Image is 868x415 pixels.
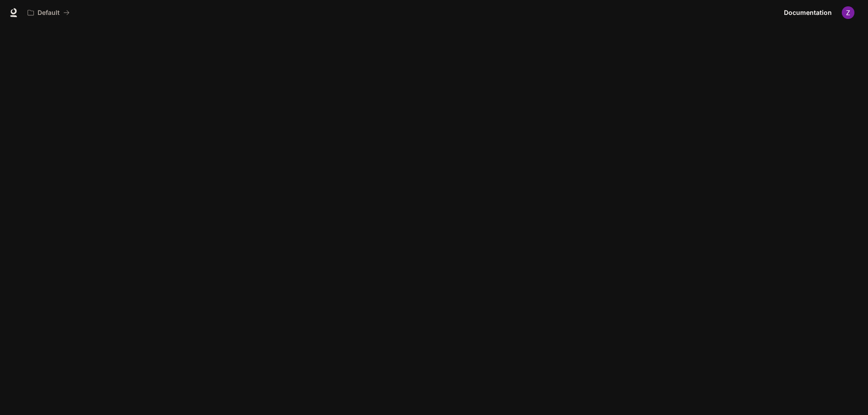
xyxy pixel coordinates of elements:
[839,4,857,22] button: User avatar
[38,9,60,17] p: Default
[842,6,854,19] img: User avatar
[780,4,835,22] a: Documentation
[24,4,74,22] button: All workspaces
[784,7,832,19] span: Documentation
